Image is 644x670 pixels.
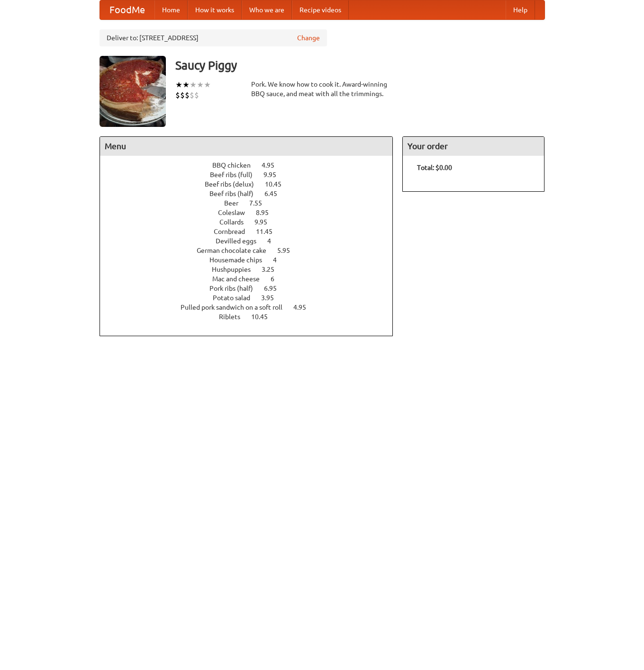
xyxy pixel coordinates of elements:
[205,180,299,188] a: Beef ribs (delux) 10.45
[100,0,154,19] a: FoodMe
[100,137,393,156] h4: Menu
[205,180,263,188] span: Beef ribs (delux)
[262,161,284,169] span: 4.95
[212,275,269,283] span: Mac and cheese
[218,209,254,216] span: Coleslaw
[214,228,254,235] span: Cornbread
[209,256,294,264] a: Housemade chips 4
[210,171,294,179] a: Beef ribs (full) 9.95
[212,275,292,283] a: Mac and cheese 6
[100,29,327,46] div: Deliver to: [STREET_ADDRESS]
[194,90,199,100] li: $
[185,90,190,100] li: $
[273,256,286,264] span: 4
[209,285,263,292] span: Pork ribs (half)
[219,313,285,321] a: Riblets 10.45
[293,304,316,311] span: 4.95
[197,247,276,254] span: German chocolate cake
[254,218,277,226] span: 9.95
[271,275,284,283] span: 6
[264,285,286,292] span: 6.95
[154,0,188,19] a: Home
[209,190,295,197] a: Beef ribs (half) 6.45
[190,80,197,90] li: ★
[264,190,287,197] span: 6.45
[292,0,349,19] a: Recipe videos
[267,237,281,245] span: 4
[417,164,452,171] b: Total: $0.00
[263,171,286,179] span: 9.95
[197,247,308,254] a: German chocolate cake 5.95
[212,266,292,273] a: Hushpuppies 3.25
[212,266,260,273] span: Hushpuppies
[213,294,260,302] span: Potato salad
[190,90,194,100] li: $
[210,171,262,179] span: Beef ribs (full)
[251,313,277,321] span: 10.45
[197,80,204,90] li: ★
[216,237,266,245] span: Devilled eggs
[175,90,180,100] li: $
[277,247,299,254] span: 5.95
[100,56,166,127] img: angular.jpg
[182,80,190,90] li: ★
[219,218,285,226] a: Collards 9.95
[256,228,282,235] span: 11.45
[209,190,263,197] span: Beef ribs (half)
[175,80,182,90] li: ★
[262,266,284,273] span: 3.25
[212,161,260,169] span: BBQ chicken
[213,294,291,302] a: Potato salad 3.95
[297,33,320,43] a: Change
[181,304,324,311] a: Pulled pork sandwich on a soft roll 4.95
[224,199,280,207] a: Beer 7.55
[224,199,248,207] span: Beer
[251,80,393,98] div: Pork. We know how to cook it. Award-winning BBQ sauce, and meat with all the trimmings.
[218,209,286,216] a: Coleslaw 8.95
[214,228,290,235] a: Cornbread 11.45
[219,218,253,226] span: Collards
[265,180,291,188] span: 10.45
[506,0,535,19] a: Help
[256,209,278,216] span: 8.95
[242,0,292,19] a: Who we are
[188,0,242,19] a: How it works
[175,56,545,75] h3: Saucy Piggy
[219,313,250,321] span: Riblets
[261,294,283,302] span: 3.95
[212,161,292,169] a: BBQ chicken 4.95
[209,256,272,264] span: Housemade chips
[204,80,211,90] li: ★
[249,199,272,207] span: 7.55
[216,237,289,245] a: Devilled eggs 4
[209,285,294,292] a: Pork ribs (half) 6.95
[181,304,292,311] span: Pulled pork sandwich on a soft roll
[403,137,544,156] h4: Your order
[180,90,185,100] li: $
